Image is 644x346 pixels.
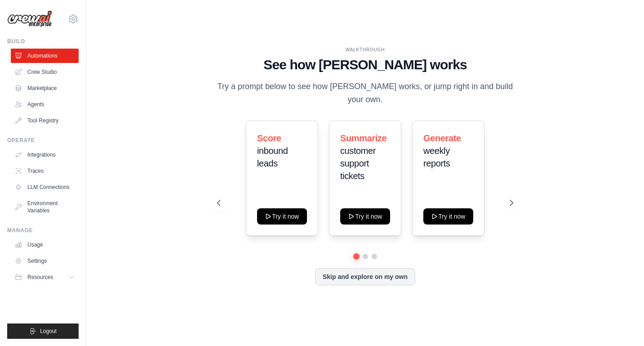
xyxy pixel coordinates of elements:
[11,65,79,79] a: Crew Studio
[257,208,307,225] button: Try it now
[340,208,390,225] button: Try it now
[423,208,473,225] button: Try it now
[217,46,513,53] div: WALKTHROUGH
[11,148,79,162] a: Integrations
[7,38,79,45] div: Build
[7,10,52,27] img: Logo
[11,164,79,178] a: Traces
[217,80,513,107] p: Try a prompt below to see how [PERSON_NAME] works, or jump right in and build your own.
[11,196,79,218] a: Environment Variables
[11,254,79,268] a: Settings
[11,97,79,112] a: Agents
[11,113,79,128] a: Tool Registry
[599,303,644,346] iframe: Chat Widget
[340,133,386,143] span: Summarize
[11,238,79,252] a: Usage
[7,324,79,339] button: Logout
[11,270,79,284] button: Resources
[217,57,513,73] h1: See how [PERSON_NAME] works
[423,133,461,143] span: Generate
[7,227,79,234] div: Manage
[423,146,450,168] span: weekly reports
[257,146,288,168] span: inbound leads
[257,133,281,143] span: Score
[27,274,53,281] span: Resources
[315,268,415,285] button: Skip and explore on my own
[7,137,79,144] div: Operate
[40,328,57,335] span: Logout
[11,81,79,95] a: Marketplace
[11,180,79,194] a: LLM Connections
[11,49,79,63] a: Automations
[340,146,376,181] span: customer support tickets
